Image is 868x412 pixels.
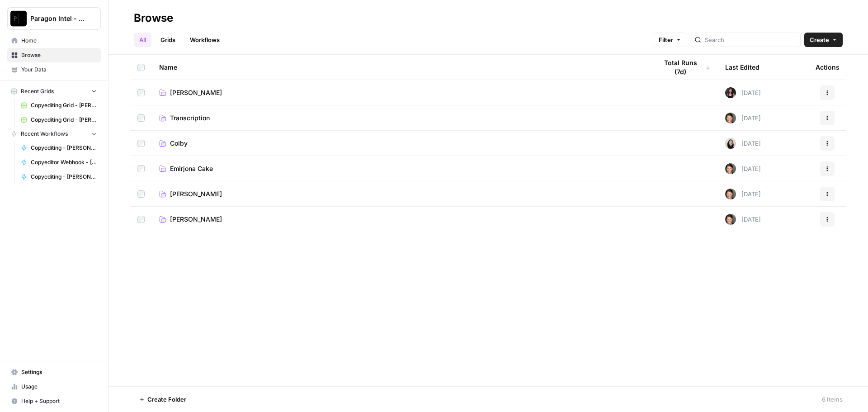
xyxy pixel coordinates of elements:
[134,33,151,47] a: All
[31,144,97,152] span: Copyediting - [PERSON_NAME]
[725,189,736,199] img: qw00ik6ez51o8uf7vgx83yxyzow9
[170,139,188,148] span: Colby
[725,87,736,98] img: 5nlru5lqams5xbrbfyykk2kep4hl
[725,189,761,199] div: [DATE]
[810,35,829,44] span: Create
[155,33,181,47] a: Grids
[159,114,643,123] a: Transcription
[17,141,101,155] a: Copyediting - [PERSON_NAME]
[147,395,186,404] span: Create Folder
[725,113,761,123] div: [DATE]
[17,170,101,184] a: Copyediting - [PERSON_NAME]
[7,48,101,62] a: Browse
[17,98,101,113] a: Copyediting Grid - [PERSON_NAME]
[21,66,97,74] span: Your Data
[725,163,736,174] img: qw00ik6ez51o8uf7vgx83yxyzow9
[159,55,643,80] div: Name
[134,392,192,407] button: Create Folder
[17,113,101,127] a: Copyediting Grid - [PERSON_NAME]
[725,214,761,225] div: [DATE]
[725,87,761,98] div: [DATE]
[21,51,97,59] span: Browse
[31,116,97,124] span: Copyediting Grid - [PERSON_NAME]
[21,397,97,405] span: Help + Support
[21,87,54,95] span: Recent Grids
[159,88,643,97] a: [PERSON_NAME]
[725,55,759,80] div: Last Edited
[134,11,173,25] div: Browse
[725,214,736,225] img: qw00ik6ez51o8uf7vgx83yxyzow9
[822,395,843,404] div: 6 Items
[184,33,225,47] a: Workflows
[170,88,222,97] span: [PERSON_NAME]
[31,101,97,109] span: Copyediting Grid - [PERSON_NAME]
[7,379,101,394] a: Usage
[159,139,643,148] a: Colby
[7,394,101,408] button: Help + Support
[159,215,643,224] a: [PERSON_NAME]
[170,215,222,224] span: [PERSON_NAME]
[705,35,797,44] input: Search
[7,365,101,379] a: Settings
[21,383,97,391] span: Usage
[21,130,68,138] span: Recent Workflows
[31,173,97,181] span: Copyediting - [PERSON_NAME]
[725,163,761,174] div: [DATE]
[816,55,840,80] div: Actions
[7,33,101,48] a: Home
[10,10,27,27] img: Paragon Intel - Copyediting Logo
[653,33,687,47] button: Filter
[31,158,97,166] span: Copyeditor Webhook - [PERSON_NAME]
[159,189,643,199] a: [PERSON_NAME]
[170,189,222,199] span: [PERSON_NAME]
[170,114,210,123] span: Transcription
[7,127,101,141] button: Recent Workflows
[21,37,97,45] span: Home
[725,113,736,123] img: qw00ik6ez51o8uf7vgx83yxyzow9
[30,14,85,23] span: Paragon Intel - Copyediting
[159,164,643,173] a: Emirjona Cake
[804,33,843,47] button: Create
[7,62,101,77] a: Your Data
[725,138,761,149] div: [DATE]
[21,368,97,376] span: Settings
[725,138,736,149] img: t5ef5oef8zpw1w4g2xghobes91mw
[657,55,711,80] div: Total Runs (7d)
[659,35,673,44] span: Filter
[170,164,213,173] span: Emirjona Cake
[17,155,101,170] a: Copyeditor Webhook - [PERSON_NAME]
[7,7,101,30] button: Workspace: Paragon Intel - Copyediting
[7,85,101,98] button: Recent Grids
